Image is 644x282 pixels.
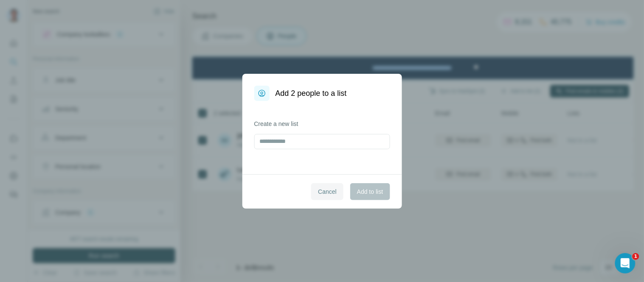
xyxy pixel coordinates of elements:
[318,187,337,196] span: Cancel
[254,120,390,128] label: Create a new list
[633,253,639,260] span: 1
[276,87,347,99] h1: Add 2 people to a list
[160,2,280,20] div: Upgrade plan for full access to Surfe
[311,183,343,200] button: Cancel
[615,253,636,274] iframe: Intercom live chat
